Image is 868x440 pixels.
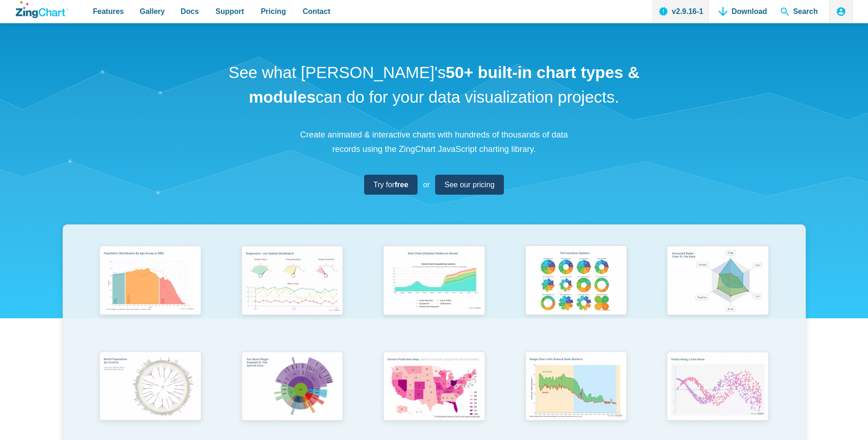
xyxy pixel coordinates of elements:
[647,241,789,347] a: Animated Radar Chart ft. Pet Data
[235,241,349,322] img: Responsive Live Update Dashboard
[661,347,774,428] img: Points Along a Sine Wave
[395,181,408,189] strong: free
[181,5,199,18] span: Docs
[377,241,490,322] img: Area Chart (Displays Nodes on Hover)
[79,241,222,347] a: Population Distribution by Age Group in 2052
[435,175,504,195] a: See our pricing
[303,5,331,18] span: Contact
[225,60,643,109] h1: See what [PERSON_NAME]'s can do for your data visualization projects.
[215,5,244,18] span: Support
[505,241,647,347] a: Pie Transform Options
[363,241,505,347] a: Area Chart (Displays Nodes on Hover)
[423,178,430,191] span: or
[93,241,207,322] img: Population Distribution by Age Group in 2052
[221,241,363,347] a: Responsive Live Update Dashboard
[93,347,207,428] img: World Population by Country
[519,241,633,322] img: Pie Transform Options
[364,175,418,195] a: Try forfree
[93,5,124,18] span: Features
[249,63,640,106] strong: 50+ built-in chart types & modules
[295,128,574,156] p: Create animated & interactive charts with hundreds of thousands of data records using the ZingCha...
[235,347,349,428] img: Sun Burst Plugin Example ft. File System Data
[261,5,286,18] span: Pricing
[16,1,68,18] a: ZingChart Logo. Click to return to the homepage
[661,241,774,322] img: Animated Radar Chart ft. Pet Data
[519,347,633,428] img: Range Chart with Rultes & Scale Markers
[373,178,408,191] span: Try for
[377,347,490,428] img: Election Predictions Map
[140,5,165,18] span: Gallery
[444,178,495,191] span: See our pricing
